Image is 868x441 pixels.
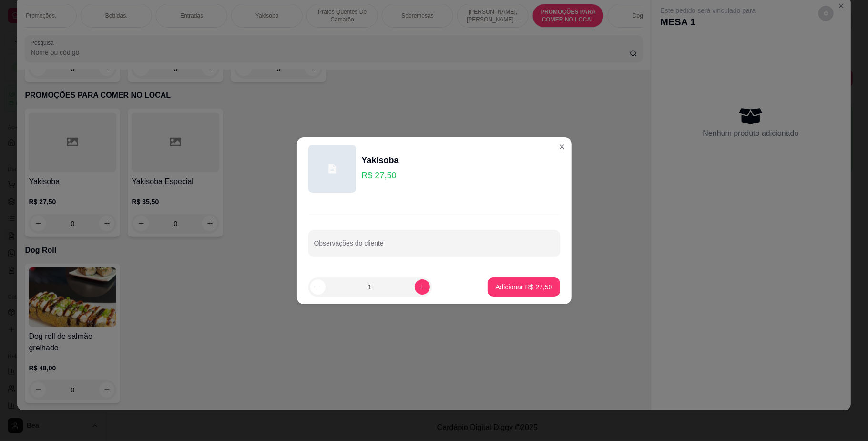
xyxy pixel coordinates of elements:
[362,169,399,182] p: R$ 27,50
[415,279,430,295] button: increase-product-quantity
[554,139,570,154] button: Close
[362,154,399,167] div: Yakisoba
[310,279,326,295] button: decrease-product-quantity
[314,242,554,252] input: Observações do cliente
[495,282,552,292] p: Adicionar R$ 27,50
[488,277,560,297] button: Adicionar R$ 27,50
